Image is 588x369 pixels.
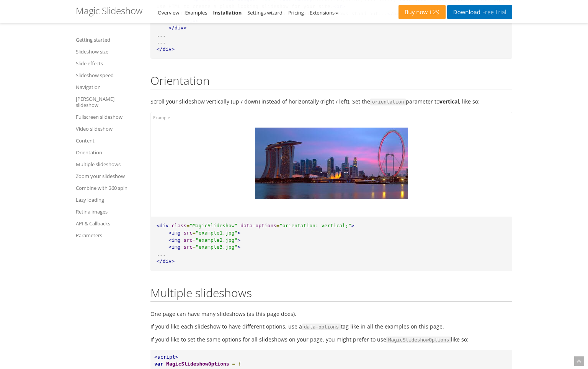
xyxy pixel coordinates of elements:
[428,9,439,15] span: £29
[150,335,512,344] p: If you'd like to set the same options for all slideshows on your page, you might prefer to use li...
[76,59,141,68] a: Slide effects
[76,136,141,145] a: Content
[150,97,512,106] p: Scroll your slideshow vertically (up / down) instead of horizontally (right / left). Set the para...
[288,9,304,16] a: Pricing
[302,324,341,330] span: data-options
[351,223,354,228] span: >
[157,46,175,52] span: </div>
[186,223,189,228] span: =
[185,9,207,16] a: Examples
[168,237,180,243] span: <img
[189,223,237,228] span: "MagicSlideshow"
[237,230,240,236] span: >
[76,35,141,44] a: Getting started
[76,47,141,56] a: Slideshow size
[168,244,180,250] span: <img
[76,183,141,193] a: Combine with 360 spin
[150,286,512,302] h2: Multiple slideshows
[240,223,276,228] span: data-options
[157,251,165,257] span: ...
[76,219,141,228] a: API & Callbacks
[181,18,199,24] span: </div>
[310,9,338,16] a: Extensions
[196,230,238,236] span: "example1.jpg"
[447,5,512,19] a: DownloadFree Trial
[76,112,141,121] a: Fullscreen slideshow
[183,244,192,250] span: src
[193,230,196,236] span: =
[154,361,163,367] span: var
[171,223,186,228] span: class
[276,223,279,228] span: =
[279,223,351,228] span: "orientation: vertical;"
[150,322,512,331] p: If you'd like each slideshow to have different options, use a tag like in all the examples on thi...
[193,237,196,243] span: =
[76,231,141,240] a: Parameters
[247,9,283,16] a: Settings wizard
[76,148,141,157] a: Orientation
[196,244,238,250] span: "example3.jpg"
[193,244,196,250] span: =
[232,361,235,367] span: =
[238,361,241,367] span: {
[157,223,168,228] span: <div
[399,5,446,19] a: Buy now£29
[157,258,175,264] span: </div>
[237,237,240,243] span: >
[76,124,141,133] a: Video slideshow
[237,244,240,250] span: >
[255,128,408,199] img: vertical slideshow html
[158,9,179,16] a: Overview
[183,230,192,236] span: src
[76,195,141,204] a: Lazy loading
[168,25,186,31] span: </div>
[76,207,141,216] a: Retina images
[213,9,242,16] a: Installation
[157,32,165,45] span: ... ...
[183,237,192,243] span: src
[168,230,180,236] span: <img
[76,172,141,181] a: Zoom your slideshow
[196,237,238,243] span: "example2.jpg"
[150,309,512,318] p: One page can have many slideshows (as this page does).
[76,71,141,80] a: Slideshow speed
[150,74,512,89] h2: Orientation
[166,361,229,367] span: MagicSlideshowOptions
[370,99,406,105] span: orientation
[386,337,451,343] code: MagicSlideshowOptions
[76,83,141,92] a: Navigation
[76,6,142,16] h1: Magic Slideshow
[439,98,459,105] strong: vertical
[76,94,141,110] a: [PERSON_NAME] slideshow
[480,9,506,15] span: Free Trial
[154,354,178,360] span: <script>
[76,160,141,169] a: Multiple slideshows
